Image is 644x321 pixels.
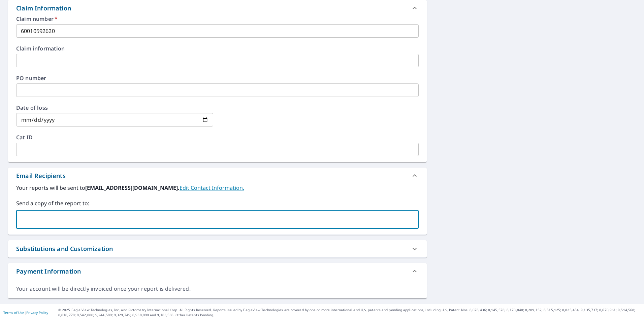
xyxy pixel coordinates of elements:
[85,184,180,191] b: [EMAIL_ADDRESS][DOMAIN_NAME].
[16,199,419,207] label: Send a copy of the report to:
[16,285,419,293] div: Your account will be directly invoiced once your report is delivered.
[8,168,427,184] div: Email Recipients
[16,75,419,81] label: PO number
[16,135,419,140] label: Cat ID
[16,267,81,276] div: Payment Information
[26,310,48,315] a: Privacy Policy
[16,244,113,253] div: Substitutions and Customization
[3,311,48,315] p: |
[8,240,427,257] div: Substitutions and Customization
[3,310,24,315] a: Terms of Use
[16,105,213,110] label: Date of loss
[16,171,66,180] div: Email Recipients
[16,46,419,51] label: Claim information
[16,184,419,192] label: Your reports will be sent to
[8,263,427,279] div: Payment Information
[180,184,244,191] a: EditContactInfo
[16,16,419,22] label: Claim number
[58,308,641,318] p: © 2025 Eagle View Technologies, Inc. and Pictometry International Corp. All Rights Reserved. Repo...
[16,4,71,13] div: Claim Information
